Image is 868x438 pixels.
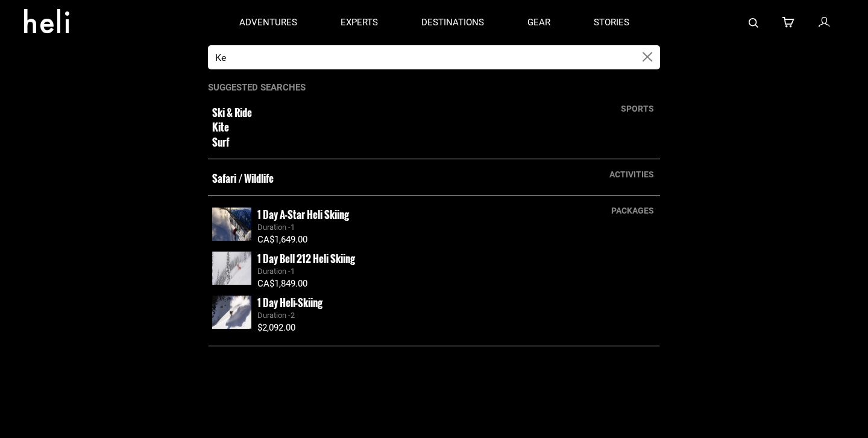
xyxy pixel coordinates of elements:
[421,16,484,29] p: destinations
[208,81,660,94] p: Suggested Searches
[257,251,355,266] small: 1 Day Bell 212 Heli Skiing
[212,208,251,241] img: images
[212,252,251,285] img: images
[257,278,307,289] span: CA$1,849.00
[291,311,295,320] span: 2
[291,223,295,232] span: 1
[749,18,758,28] img: search-bar-icon.svg
[212,296,251,329] img: images
[257,322,295,333] span: $2,092.00
[212,120,567,135] small: Kite
[605,205,660,217] div: packages
[341,16,378,29] p: experts
[239,16,297,29] p: adventures
[212,106,567,120] small: Ski & Ride
[212,135,567,150] small: Surf
[257,234,307,245] span: CA$1,649.00
[257,266,656,278] div: Duration -
[603,168,660,180] div: activities
[257,222,656,233] div: Duration -
[257,310,656,322] div: Duration -
[291,267,295,276] span: 1
[208,45,635,69] input: Search by Sport, Trip or Operator
[257,207,349,222] small: 1 Day A-Star Heli Skiing
[212,171,567,186] small: Safari / Wildlife
[615,103,660,115] div: sports
[257,295,322,310] small: 1 Day Heli-Skiing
